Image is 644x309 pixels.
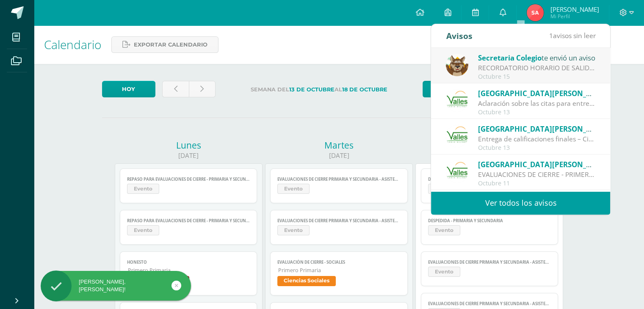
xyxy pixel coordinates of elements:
span: Evaluaciones de Cierre PRIMARIA y SECUNDARIA - ASISTENCIA IMPRESCINDIBLE [277,218,401,223]
img: 94564fe4cf850d796e68e37240ca284b.png [446,89,468,112]
a: Semana [423,81,499,97]
label: Semana del al [222,81,416,98]
span: Calendario [44,36,101,52]
a: HonestoPrimero PrimariaExpresión Artística [120,251,257,295]
a: Evaluaciones de Cierre PRIMARIA y SECUNDARIA - ASISTENCIA IMPRESCINDIBLEEvento [421,251,558,286]
div: [DATE] [415,151,563,160]
div: RECORDATORIO HORARIO DE SALIDA: Buen día, estimados padres de familia: Les recordamos que los alu... [478,63,596,73]
span: Exportar calendario [134,37,207,52]
img: 94564fe4cf850d796e68e37240ca284b.png [446,160,468,183]
a: Despedida - PRIMARIA Y SECUNDARIAEvento [421,210,558,245]
div: [DATE] [115,151,263,160]
img: 88204d84f18fc6c6b2f69a940364e214.png [446,54,468,76]
span: Repaso para Evaluaciones de Cierre - PRIMARIA y SECUNDARIA [127,218,250,223]
span: [GEOGRAPHIC_DATA][PERSON_NAME] [478,160,610,169]
span: Mi Perfil [550,13,599,20]
div: Octubre 15 [478,73,596,80]
div: Octubre 11 [478,180,596,187]
span: Evaluaciones de Cierre PRIMARIA y SECUNDARIA - ASISTENCIA IMPRESCINDIBLE [428,259,551,265]
img: 94564fe4cf850d796e68e37240ca284b.png [446,125,468,147]
span: 1 [549,31,553,40]
div: Martes [265,139,413,151]
span: Honesto [127,259,250,265]
span: [GEOGRAPHIC_DATA][PERSON_NAME] [478,88,610,98]
span: Evaluaciones de Cierre PRIMARIA y SECUNDARIA - ASISTENCIA IMPRESCINDIBLE [428,301,551,306]
div: Octubre 13 [478,144,596,152]
span: Ciencias Sociales [277,276,336,286]
div: Entrega de calificaciones finales – Ciclo escolar 2025: Estimados padres de familia: Reciban un c... [478,134,596,144]
span: Evento [127,184,159,194]
span: Despedida - PRIMARIA Y SECUNDARIA [428,177,551,182]
span: EVALUACIÓN DE CIERRE - SOCIALES [277,259,401,265]
div: Miércoles [415,139,563,151]
a: Despedida - PRIMARIA Y SECUNDARIAEvento [421,168,558,203]
div: Aclaración sobre las citas para entrega de calificaciones: Estimados padres de familia: Ante la i... [478,99,596,108]
div: EVALUACIONES DE CIERRE - PRIMERO PRIMARIA B: 📢 EVALUACIONES DE CIERRE Queridos alumnos, les compa... [478,170,596,179]
a: Evaluaciones de Cierre PRIMARIA y SECUNDARIA - ASISTENCIA IMPRESCINDIBLEEvento [270,210,408,245]
span: Evaluaciones de Cierre PRIMARIA y SECUNDARIA - ASISTENCIA IMPRESCINDIBLE [277,177,401,182]
div: Avisos [446,24,472,47]
div: [DATE] [265,151,413,160]
a: Repaso para Evaluaciones de Cierre - PRIMARIA y SECUNDARIAEvento [120,168,257,203]
strong: 13 de Octubre [289,86,334,93]
span: Secretaria Colegio [478,53,542,63]
div: te envió un aviso [478,52,596,63]
div: te envió un aviso [478,88,596,99]
div: te envió un aviso [478,123,596,134]
span: Evento [428,225,460,235]
a: Exportar calendario [111,36,218,53]
a: Evaluaciones de Cierre PRIMARIA y SECUNDARIA - ASISTENCIA IMPRESCINDIBLEEvento [270,168,408,203]
strong: 18 de Octubre [342,86,387,93]
span: Evento [127,225,159,235]
span: Evento [277,225,310,235]
span: [GEOGRAPHIC_DATA][PERSON_NAME] [478,124,610,134]
a: EVALUACIÓN DE CIERRE - SOCIALESPrimero PrimariaCiencias Sociales [270,251,408,295]
a: Ver todos los avisos [431,191,610,215]
span: Repaso para Evaluaciones de Cierre - PRIMARIA y SECUNDARIA [127,177,250,182]
img: 1b825a17e08a225cb0c224a19acd33b7.png [527,4,544,21]
div: Octubre 13 [478,109,596,116]
div: Lunes [115,139,263,151]
span: Despedida - PRIMARIA Y SECUNDARIA [428,218,551,223]
span: avisos sin leer [549,31,595,40]
div: [PERSON_NAME], [PERSON_NAME]! [41,278,191,293]
a: Hoy [102,81,155,97]
span: Evento [428,267,460,277]
span: Evento [277,184,310,194]
span: [PERSON_NAME] [550,5,599,14]
span: Primero Primaria [128,267,250,274]
div: te envió un aviso [478,159,596,170]
span: Primero Primaria [278,267,401,274]
a: Repaso para Evaluaciones de Cierre - PRIMARIA y SECUNDARIAEvento [120,210,257,245]
span: Evento [428,184,460,194]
